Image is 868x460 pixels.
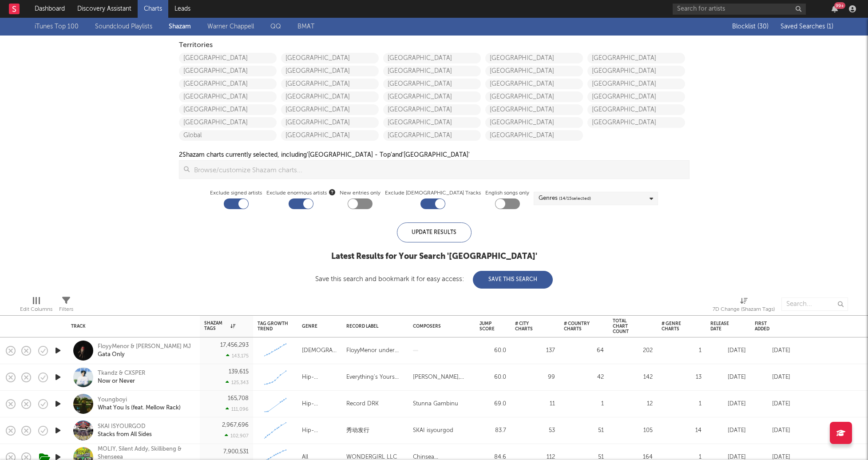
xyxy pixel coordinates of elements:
[302,399,337,409] div: Hip-Hop/Rap
[485,53,583,63] a: [GEOGRAPHIC_DATA]
[98,423,152,439] a: SKAI ISYOURGODStacks from All Sides
[179,91,277,102] a: [GEOGRAPHIC_DATA]
[515,321,542,332] div: # City Charts
[98,369,145,377] div: Tkandz & CXSPER
[98,343,191,351] div: FloyyMenor & [PERSON_NAME] MJ
[564,372,604,383] div: 42
[204,321,235,331] div: Shazam Tags
[480,321,495,332] div: Jump Score
[98,396,181,412] a: YoungboyiWhat You Is (feat. Mellow Rack)
[662,399,702,409] div: 1
[710,425,746,436] div: [DATE]
[515,425,555,436] div: 53
[564,425,604,436] div: 51
[832,5,838,12] button: 99+
[35,21,79,32] a: iTunes Top 100
[226,380,249,385] div: 125,343
[281,79,379,89] a: [GEOGRAPHIC_DATA]
[59,293,73,319] div: Filters
[485,117,583,128] a: [GEOGRAPHIC_DATA]
[179,130,277,141] a: Global
[315,276,553,282] div: Save this search and bookmark it for easy access:
[834,2,845,9] div: 99 +
[485,188,529,198] label: English songs only
[480,345,506,356] div: 60.0
[179,66,277,76] a: [GEOGRAPHIC_DATA]
[225,433,249,439] div: 102,907
[59,304,73,315] div: Filters
[281,91,379,102] a: [GEOGRAPHIC_DATA]
[413,425,453,436] div: SKAI isyourgod
[346,324,400,329] div: Record Label
[755,321,777,332] div: First Added
[340,188,380,198] label: New entries only
[413,372,471,383] div: [PERSON_NAME], [PERSON_NAME]
[564,399,604,409] div: 1
[179,117,277,128] a: [GEOGRAPHIC_DATA]
[207,21,254,32] a: Warner Chappell
[383,66,481,76] a: [GEOGRAPHIC_DATA]
[258,321,289,332] div: Tag Growth Trend
[71,324,191,329] div: Track
[179,104,277,115] a: [GEOGRAPHIC_DATA]
[485,79,583,89] a: [GEOGRAPHIC_DATA]
[613,372,653,383] div: 142
[662,321,688,332] div: # Genre Charts
[302,345,337,356] div: [DEMOGRAPHIC_DATA]
[222,422,249,428] div: 2,967,696
[346,399,379,409] div: Record DRK
[228,396,249,401] div: 165,708
[98,431,152,439] div: Stacks from All Sides
[281,117,379,128] a: [GEOGRAPHIC_DATA]
[662,425,702,436] div: 14
[587,79,685,89] a: [GEOGRAPHIC_DATA]
[485,104,583,115] a: [GEOGRAPHIC_DATA]
[302,324,333,329] div: Genre
[587,104,685,115] a: [GEOGRAPHIC_DATA]
[179,79,277,89] a: [GEOGRAPHIC_DATA]
[210,188,262,198] label: Exclude signed artists
[710,372,746,383] div: [DATE]
[755,399,790,409] div: [DATE]
[179,53,277,63] a: [GEOGRAPHIC_DATA]
[98,396,181,404] div: Youngboyi
[229,369,249,375] div: 139,615
[662,345,702,356] div: 1
[713,293,775,319] div: 7D Change (Shazam Tags)
[710,345,746,356] div: [DATE]
[413,324,466,329] div: Composers
[383,53,481,63] a: [GEOGRAPHIC_DATA]
[179,150,470,160] div: 2 Shazam charts currently selected, including '[GEOGRAPHIC_DATA] - Top' and '[GEOGRAPHIC_DATA]'
[385,188,481,198] label: Exclude [DEMOGRAPHIC_DATA] Tracks
[98,404,181,412] div: What You Is (feat. Mellow Rack)
[98,343,191,359] a: FloyyMenor & [PERSON_NAME] MJGata Only
[757,24,769,30] span: ( 30 )
[781,24,833,30] span: Saved Searches
[713,304,775,315] div: 7D Change (Shazam Tags)
[564,321,591,332] div: # Country Charts
[302,425,337,436] div: Hip-Hop/Rap
[226,353,249,359] div: 143,175
[346,345,404,356] div: FloyyMenor under exclusive license to UnitedMasters LLC
[755,345,790,356] div: [DATE]
[281,130,379,141] a: [GEOGRAPHIC_DATA]
[302,372,337,383] div: Hip-Hop/Rap
[587,66,685,76] a: [GEOGRAPHIC_DATA]
[413,399,458,409] div: Stunna Gambinu
[20,304,52,315] div: Edit Columns
[613,425,653,436] div: 105
[515,399,555,409] div: 11
[778,23,833,30] button: Saved Searches (1)
[179,40,690,51] div: Territories
[383,79,481,89] a: [GEOGRAPHIC_DATA]
[587,91,685,102] a: [GEOGRAPHIC_DATA]
[559,193,591,204] span: ( 14 / 15 selected)
[223,449,249,455] div: 7,900,531
[383,117,481,128] a: [GEOGRAPHIC_DATA]
[473,271,553,289] button: Save This Search
[98,369,145,385] a: Tkandz & CXSPERNow or Never
[710,399,746,409] div: [DATE]
[485,91,583,102] a: [GEOGRAPHIC_DATA]
[755,372,790,383] div: [DATE]
[397,222,472,242] div: Update Results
